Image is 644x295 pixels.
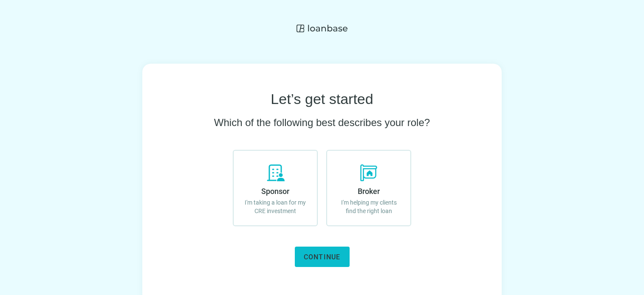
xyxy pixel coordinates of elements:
p: I'm helping my clients find the right loan [336,198,402,215]
p: I'm taking a loan for my CRE investment [242,198,308,215]
button: Continue [295,247,350,267]
h2: Which of the following best describes your role? [214,116,430,129]
span: Broker [358,187,380,196]
h1: Let’s get started [271,91,373,107]
span: Sponsor [261,187,289,196]
span: Continue [304,253,341,261]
